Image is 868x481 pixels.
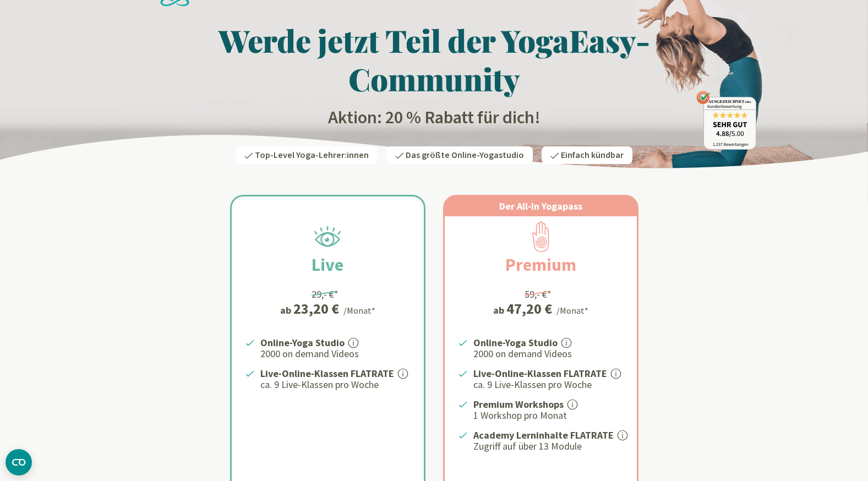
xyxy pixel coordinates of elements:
[406,149,524,161] span: Das größte Online-Yogastudio
[260,367,394,380] strong: Live-Online-Klassen FLATRATE
[473,336,558,349] strong: Online-Yoga Studio
[260,378,411,391] p: ca. 9 Live-Klassen pro Woche
[506,302,552,316] div: 47,20 €
[556,304,588,317] div: /Monat*
[285,252,370,278] h2: Live
[499,200,582,212] span: Der All-In Yogapass
[473,347,624,360] p: 2000 on demand Videos
[473,378,624,391] p: ca. 9 Live-Klassen pro Woche
[343,304,375,317] div: /Monat*
[473,429,614,441] strong: Academy Lerninhalte FLATRATE
[525,287,552,302] div: 59,- €*
[473,409,624,422] p: 1 Workshop pro Monat
[561,149,624,161] span: Einfach kündbar
[112,21,756,98] h1: Werde jetzt Teil der YogaEasy-Community
[112,107,756,129] h2: Aktion: 20 % Rabatt für dich!
[493,303,506,318] span: ab
[293,302,339,316] div: 23,20 €
[696,91,756,150] img: ausgezeichnet_badge.png
[260,347,411,360] p: 2000 on demand Videos
[312,287,339,302] div: 29,- €*
[6,449,32,475] button: CMP-Widget öffnen
[473,398,564,411] strong: Premium Workshops
[473,440,624,453] p: Zugriff auf über 13 Module
[479,252,603,278] h2: Premium
[255,149,369,161] span: Top-Level Yoga-Lehrer:innen
[260,336,345,349] strong: Online-Yoga Studio
[473,367,607,380] strong: Live-Online-Klassen FLATRATE
[280,303,293,318] span: ab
